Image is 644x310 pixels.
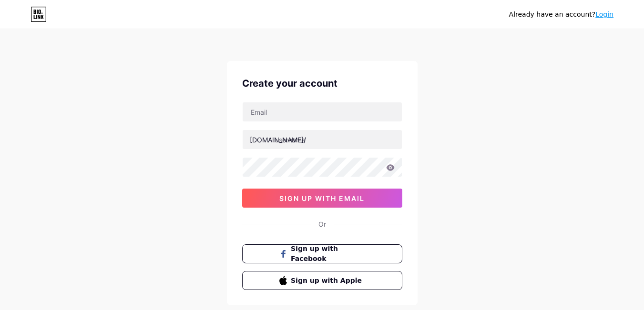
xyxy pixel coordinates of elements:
input: username [243,130,402,149]
div: [DOMAIN_NAME]/ [250,135,306,145]
div: Or [318,219,326,229]
button: Sign up with Facebook [242,244,402,263]
span: Sign up with Facebook [291,244,365,264]
a: Login [595,10,613,18]
span: Sign up with Apple [291,276,365,286]
div: Already have an account? [509,10,613,20]
span: sign up with email [279,194,365,202]
div: Create your account [242,76,402,90]
button: Sign up with Apple [242,271,402,290]
input: Email [243,102,402,121]
button: sign up with email [242,189,402,208]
